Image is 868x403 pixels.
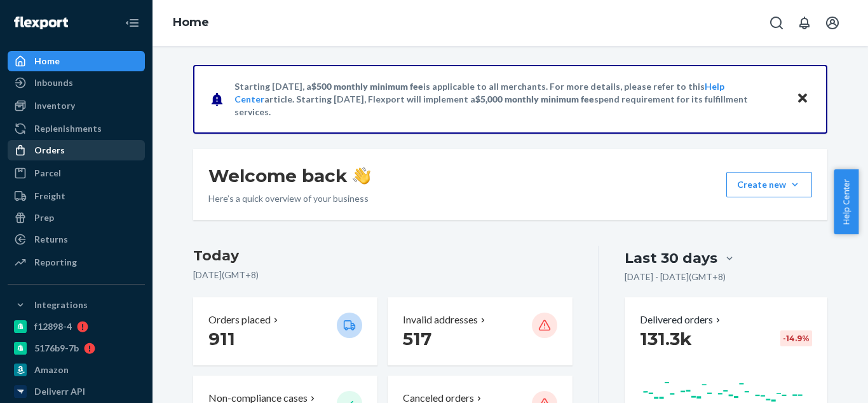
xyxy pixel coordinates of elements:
p: Here’s a quick overview of your business [208,192,370,205]
a: Amazon [8,360,145,380]
div: f12898-4 [34,320,72,333]
span: $500 monthly minimum fee [311,81,423,92]
div: Amazon [34,364,69,376]
a: Inventory [8,95,145,116]
div: Deliverr API [34,385,85,398]
div: Freight [34,190,65,202]
div: Inbounds [34,76,73,89]
span: 517 [403,328,431,350]
p: Orders placed [208,313,271,327]
span: $5,000 monthly minimum fee [475,94,594,104]
h3: Today [193,246,573,266]
div: Returns [34,233,68,246]
div: Orders [34,144,65,157]
a: Parcel [8,163,145,183]
div: Last 30 days [625,248,717,268]
p: Invalid addresses [403,313,478,327]
a: Returns [8,229,145,250]
span: 131.3k [640,328,692,350]
div: Inventory [34,99,75,112]
div: Parcel [34,167,61,180]
div: 5176b9-7b [34,342,79,355]
a: Deliverr API [8,381,145,402]
a: Replenishments [8,118,145,139]
a: Home [8,51,145,71]
div: Replenishments [34,122,102,135]
a: Freight [8,186,145,206]
h1: Welcome back [208,164,370,187]
a: Orders [8,140,145,160]
button: Open account menu [820,10,845,36]
a: f12898-4 [8,316,145,337]
button: Close [794,90,811,108]
img: hand-wave emoji [353,167,370,185]
a: 5176b9-7b [8,338,145,358]
a: Home [173,15,209,29]
button: Delivered orders [640,313,723,327]
button: Integrations [8,295,145,315]
p: [DATE] - [DATE] ( GMT+8 ) [625,271,726,283]
a: Prep [8,208,145,228]
p: Starting [DATE], a is applicable to all merchants. For more details, please refer to this article... [234,80,784,118]
button: Open notifications [792,10,817,36]
a: Inbounds [8,73,145,93]
div: Prep [34,211,54,224]
a: Reporting [8,252,145,272]
p: [DATE] ( GMT+8 ) [193,269,573,281]
button: Invalid addresses 517 [388,297,572,365]
button: Close Navigation [119,10,145,36]
button: Help Center [834,169,858,234]
img: Flexport logo [14,17,68,29]
span: Support [25,9,71,20]
ol: breadcrumbs [163,4,219,41]
div: Reporting [34,256,77,269]
div: -14.9 % [780,330,812,346]
span: 911 [208,328,235,350]
button: Create new [726,172,812,197]
button: Orders placed 911 [193,297,377,365]
div: Integrations [34,299,88,311]
div: Home [34,55,60,67]
button: Open Search Box [764,10,789,36]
